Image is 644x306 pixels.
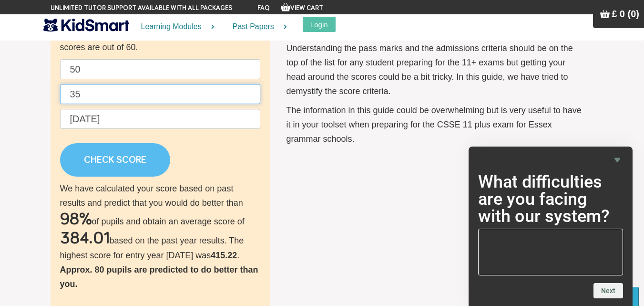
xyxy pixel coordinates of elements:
[593,283,623,298] button: Next question
[211,251,237,260] b: 415.22
[281,5,323,11] a: View Cart
[478,154,623,298] div: What difficulties are you facing with our system?
[257,5,270,11] a: FAQ
[286,103,584,146] p: The information in this guide could be overwhelming but is very useful to have it in your toolset...
[303,17,336,32] button: Login
[51,3,232,13] span: Unlimited tutor support available with all packages
[612,9,639,19] span: £ 0 (0)
[60,59,260,79] input: English raw score
[221,14,293,40] a: Past Papers
[43,17,129,33] img: KidSmart logo
[60,109,260,129] input: Date of birth (d/m/y) e.g. 27/12/2007
[60,143,170,177] a: CHECK SCORE
[600,9,610,19] img: Your items in the shopping basket
[612,154,623,166] button: Hide survey
[478,173,623,225] h2: What difficulties are you facing with our system?
[60,229,110,248] h2: 384.01
[60,84,260,104] input: Maths raw score
[281,2,290,12] img: Your items in the shopping basket
[60,210,92,229] h2: 98%
[286,41,584,98] p: Understanding the pass marks and the admissions criteria should be on the top of the list for any...
[129,14,221,40] a: Learning Modules
[60,265,258,289] b: Approx. 80 pupils are predicted to do better than you.
[478,229,623,275] textarea: What difficulties are you facing with our system?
